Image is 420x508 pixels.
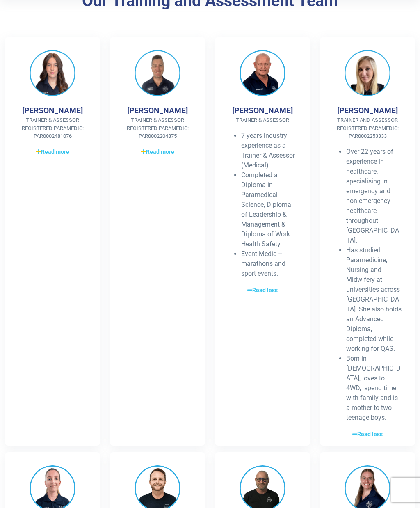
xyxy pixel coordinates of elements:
img: Chris King [135,50,180,96]
span: Read less [247,286,278,295]
li: Completed a Diploma in Paramedical Science, Diploma of Leadership & Management & Diploma of Work ... [241,170,297,249]
li: 7 years industry experience as a Trainer & Assessor (Medical). [241,131,297,170]
a: Read less [228,285,297,295]
span: Trainer and Assessor Registered Paramedic: PAR0002253333 [333,116,402,140]
li: Event Medic – marathons and sport events. [241,249,297,279]
h4: [PERSON_NAME] [232,106,293,115]
h4: [PERSON_NAME] [22,106,83,115]
img: Betina Ellul [30,50,75,96]
img: Jens Hojby [240,50,285,96]
span: Trainer & Assessor Registered Paramedic: PAR0002204875 [123,116,192,140]
li: Over 22 years of experience in healthcare, specialising in emergency and non-emergency healthcare... [346,147,402,245]
span: Trainer & Assessor [228,116,297,124]
h4: [PERSON_NAME] [337,106,398,115]
img: Jolene Moss [345,50,390,96]
li: Has studied Paramedicine, Nursing and Midwifery at universities across [GEOGRAPHIC_DATA]. She als... [346,245,402,354]
a: Read more [123,147,192,157]
li: Born in [DEMOGRAPHIC_DATA], loves to 4WD, spend time with family and is a mother to two teenage b... [346,354,402,423]
span: Trainer & Assessor Registered Paramedic: PAR0002481076 [18,116,87,140]
h4: [PERSON_NAME] [127,106,188,115]
span: Read more [141,148,174,156]
a: Read less [333,429,402,439]
a: Read more [18,147,87,157]
span: Read more [36,148,69,156]
span: Read less [352,430,383,439]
